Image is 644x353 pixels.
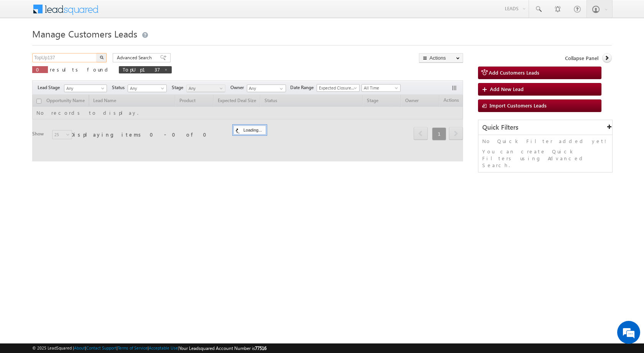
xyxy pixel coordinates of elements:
[317,84,360,92] a: Expected Closure Date
[419,53,463,63] button: Actions
[86,345,117,350] a: Contact Support
[230,84,247,91] span: Owner
[118,345,148,350] a: Terms of Service
[362,85,398,91] span: All Time
[64,85,104,92] span: Any
[74,345,85,350] a: About
[255,345,266,351] span: 77516
[64,85,107,92] a: Any
[50,66,111,73] span: results found
[276,85,285,93] a: Show All Items
[490,102,547,109] span: Import Customers Leads
[149,345,178,350] a: Acceptable Use
[128,85,167,92] a: Any
[247,85,286,92] input: Type to Search
[38,84,63,91] span: Lead Stage
[290,84,317,91] span: Date Range
[489,69,539,76] span: Add Customers Leads
[32,28,137,40] span: Manage Customers Leads
[36,66,44,73] span: 0
[172,84,186,91] span: Stage
[123,66,160,73] span: TopUp137
[233,125,266,135] div: Loading...
[565,55,598,62] span: Collapse Panel
[112,84,128,91] span: Status
[179,345,266,351] span: Your Leadsquared Account Number is
[478,120,612,135] div: Quick Filters
[482,138,608,145] p: No Quick Filter added yet!
[100,55,103,59] img: Search
[187,85,223,92] span: Any
[32,345,266,352] span: © 2025 LeadSquared | | | | |
[128,85,164,92] span: Any
[117,54,154,61] span: Advanced Search
[490,86,524,92] span: Add New Lead
[361,84,401,92] a: All Time
[186,85,225,92] a: Any
[482,148,608,169] p: You can create Quick Filters using Advanced Search.
[317,85,357,91] span: Expected Closure Date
